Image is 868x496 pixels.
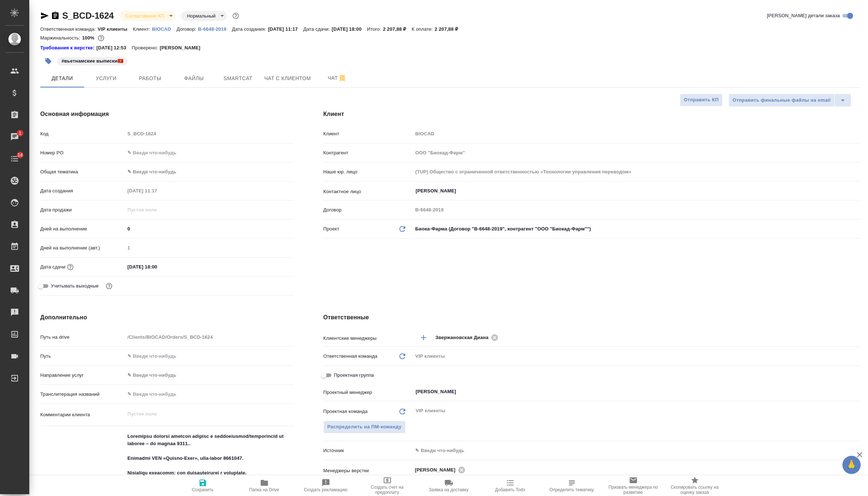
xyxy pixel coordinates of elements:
button: Open [856,337,857,338]
span: Учитывать выходные [51,282,99,290]
p: [PERSON_NAME] [160,44,206,52]
span: Распределить на ПМ-команду [327,423,402,431]
svg: Отписаться [338,74,347,83]
button: 0.00 RUB; [96,33,106,43]
input: Пустое поле [125,243,294,253]
span: [PERSON_NAME] детали заказа [767,12,840,19]
button: 🙏 [842,456,861,474]
p: Проектная команда [323,408,368,415]
a: B-6648-2019 [198,26,232,32]
a: S_BCD-1624 [62,11,114,20]
button: Добавить тэг [40,53,56,69]
p: Проверено: [132,44,160,52]
span: Услуги [89,74,124,83]
a: 1 [2,128,27,146]
span: Призвать менеджера по развитию [607,485,660,495]
h4: Клиент [323,110,860,119]
input: Пустое поле [125,332,294,342]
div: split button [729,94,851,107]
span: Сохранить [192,487,214,492]
button: Доп статусы указывают на важность/срочность заказа [231,11,241,20]
span: Детали [45,74,80,83]
p: Код [40,130,125,138]
span: Отправить КП [684,96,719,104]
span: Создать рекламацию [304,487,347,492]
p: Клиентские менеджеры [323,335,413,342]
button: Добавить менеджера [415,329,432,346]
input: ✎ Введи что-нибудь [125,262,189,272]
p: B-6648-2019 [198,26,232,32]
div: ✎ Введи что-нибудь [127,168,285,176]
button: Нормальный [185,13,218,19]
p: Договор [323,206,413,214]
p: Путь на drive [40,334,125,341]
span: Создать счет на предоплату [361,485,414,495]
input: Пустое поле [125,204,189,215]
span: 14 [13,151,27,159]
span: 🙏 [845,457,858,473]
button: Отправить финальные файлы на email [729,94,835,107]
span: Работы [133,74,168,83]
button: Отправить КП [680,94,723,106]
p: Дата продажи [40,206,125,214]
input: Пустое поле [413,128,860,139]
button: Open [856,190,857,192]
span: [PERSON_NAME] [415,466,460,474]
input: Пустое поле [413,166,860,177]
input: Пустое поле [413,147,860,158]
p: Общая тематика [40,168,125,176]
button: Скопировать ссылку для ЯМессенджера [40,11,49,20]
p: Договор: [176,26,198,32]
p: Дата сдачи [40,263,66,271]
button: Папка на Drive [234,476,295,496]
p: BIOCAD [152,26,176,32]
button: Заявка на доставку [418,476,480,496]
div: ✎ Введи что-нибудь [125,166,294,178]
span: Отправить финальные файлы на email [733,96,831,105]
p: К оплате: [412,26,435,32]
button: Добавить Todo [480,476,541,496]
p: #вьетнамские выписки🇻🇳 [62,57,123,65]
p: Комментарии клиента [40,411,125,418]
input: ✎ Введи что-нибудь [125,147,294,158]
button: Выбери, если сб и вс нужно считать рабочими днями для выполнения заказа. [104,281,114,291]
h4: Дополнительно [40,313,294,322]
button: Сохранить [172,476,234,496]
p: Направление услуг [40,372,125,379]
span: Заявка на доставку [429,487,468,492]
div: Звержановская Диана [435,333,500,342]
span: Чат с клиентом [264,74,311,83]
div: [PERSON_NAME] [415,465,467,474]
div: VIP клиенты [413,350,860,362]
p: Номер PO [40,149,125,157]
p: Маржинальность: [40,35,82,41]
p: [DATE] 12:53 [96,44,132,52]
button: Создать рекламацию [295,476,357,496]
input: ✎ Введи что-нибудь [125,351,294,361]
input: Пустое поле [125,185,189,196]
button: Определить тематику [541,476,603,496]
input: Пустое поле [125,128,294,139]
p: 2 207,88 ₽ [383,26,412,32]
p: Клиент: [133,26,152,32]
div: Согласование КП [181,11,227,21]
span: Скопировать ссылку на оценку заказа [668,485,721,495]
p: Проектный менеджер [323,389,413,396]
button: Скопировать ссылку на оценку заказа [664,476,726,496]
p: Дата создания: [232,26,268,32]
div: Согласование КП [120,11,175,21]
span: Звержановская Диана [435,334,493,341]
span: Чат [320,74,355,83]
p: Итого: [367,26,383,32]
button: Скопировать ссылку [51,11,60,20]
p: [DATE] 18:00 [332,26,367,32]
p: Путь [40,353,125,360]
span: Добавить Todo [495,487,525,492]
p: 100% [82,35,96,41]
p: [DATE] 11:17 [268,26,303,32]
div: ✎ Введи что-нибудь [413,444,860,457]
p: Клиент [323,130,413,138]
div: ✎ Введи что-нибудь [127,372,285,379]
span: Файлы [176,74,212,83]
p: Ответственная команда: [40,26,98,32]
